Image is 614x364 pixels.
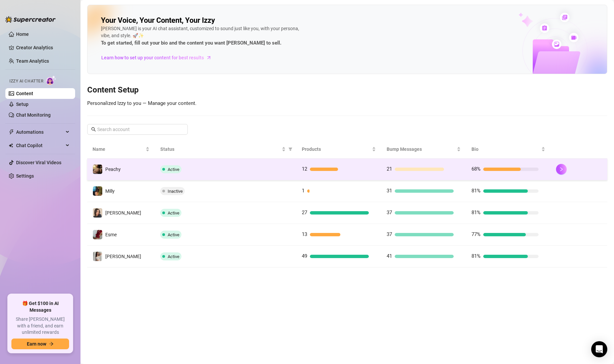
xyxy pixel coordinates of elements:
img: logo-BBDzfeDw.svg [5,16,56,23]
span: Personalized Izzy to you — Manage your content. [87,100,197,106]
span: [PERSON_NAME] [105,254,141,259]
a: Settings [16,173,34,179]
span: right [559,167,564,172]
img: Chat Copilot [9,143,13,148]
span: 🎁 Get $100 in AI Messages [11,300,69,313]
h2: Your Voice, Your Content, Your Izzy [101,16,215,25]
span: 77% [471,231,481,237]
span: Active [168,210,179,216]
span: Chat Copilot [16,140,64,151]
th: Bump Messages [381,140,466,159]
span: Inactive [168,189,183,194]
span: Learn how to set up your content for best results [101,54,204,61]
span: arrow-right [206,54,212,61]
span: Bump Messages [387,145,455,153]
span: 81% [471,209,481,216]
a: Chat Monitoring [16,112,51,118]
span: 81% [471,188,481,194]
img: Milly [93,186,102,196]
span: Izzy AI Chatter [9,78,43,84]
th: Name [87,140,155,159]
img: Nina [93,252,102,261]
span: Share [PERSON_NAME] with a friend, and earn unlimited rewards [11,316,69,336]
img: Esme [93,230,102,239]
h3: Content Setup [87,85,607,96]
th: Status [155,140,296,159]
button: right [556,164,567,175]
a: Setup [16,102,29,107]
span: 27 [302,209,307,216]
img: Nina [93,208,102,218]
span: 37 [387,231,392,237]
a: Home [16,32,29,37]
span: 49 [302,253,307,259]
span: 1 [302,188,304,194]
span: 12 [302,166,307,172]
span: 13 [302,231,307,237]
span: 21 [387,166,392,172]
img: Peachy [93,165,102,174]
span: 81% [471,253,481,259]
th: Products [296,140,381,159]
span: thunderbolt [9,129,14,135]
span: Milly [105,188,115,194]
span: Active [168,232,179,237]
span: [PERSON_NAME] [105,210,141,216]
a: Content [16,91,33,96]
button: Earn nowarrow-right [11,339,69,349]
span: Peachy [105,167,121,172]
span: search [91,127,96,132]
span: Name [93,145,144,153]
a: Learn how to set up your content for best results [101,52,217,63]
span: Status [160,145,280,153]
img: ai-chatter-content-library-cLFOSyPT.png [503,5,607,74]
span: filter [288,147,292,151]
th: Bio [466,140,551,159]
span: Active [168,167,179,172]
span: Automations [16,127,64,137]
strong: To get started, fill out your bio and the content you want [PERSON_NAME] to sell. [101,40,281,46]
div: [PERSON_NAME] is your AI chat assistant, customized to sound just like you, with your persona, vi... [101,25,302,47]
div: Open Intercom Messenger [591,341,607,357]
span: Products [302,145,371,153]
span: 41 [387,253,392,259]
span: 68% [471,166,481,172]
img: AI Chatter [46,75,56,85]
span: Bio [471,145,540,153]
span: filter [287,144,294,154]
span: Earn now [27,341,46,347]
a: Discover Viral Videos [16,160,61,165]
span: Esme [105,232,117,237]
span: 31 [387,188,392,194]
span: arrow-right [49,342,54,346]
a: Team Analytics [16,58,49,64]
span: Active [168,254,179,259]
input: Search account [97,126,178,133]
a: Creator Analytics [16,42,70,53]
span: 37 [387,209,392,216]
